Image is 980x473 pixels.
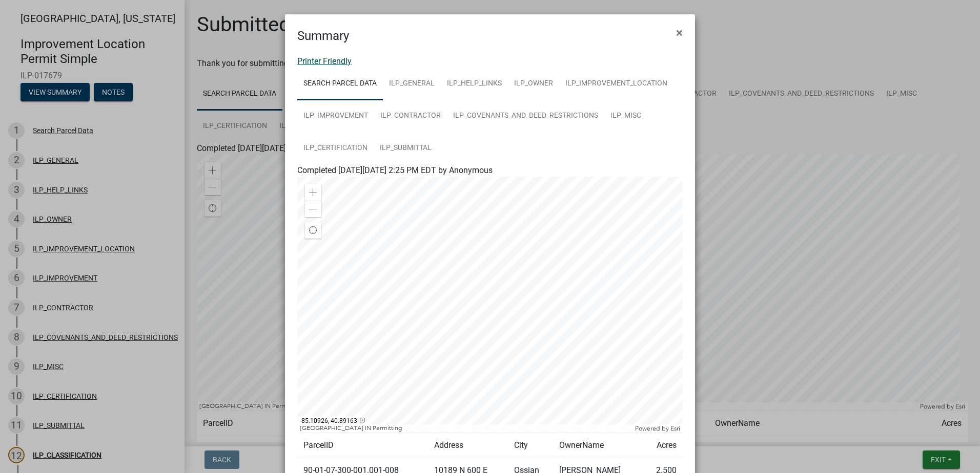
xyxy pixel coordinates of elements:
button: Close [668,18,691,47]
div: Powered by [632,424,683,433]
div: Zoom in [305,184,321,201]
td: Address [428,433,508,458]
h4: Summary [297,27,349,45]
div: Zoom out [305,201,321,217]
a: ILP_IMPROVEMENT [297,100,374,133]
a: ILP_IMPROVEMENT_LOCATION [559,68,673,100]
a: ILP_OWNER [508,68,559,100]
span: × [676,26,683,40]
a: Printer Friendly [297,56,352,66]
a: ILP_COVENANTS_AND_DEED_RESTRICTIONS [447,100,604,133]
a: Esri [670,425,680,432]
td: ParcelID [297,433,428,458]
a: ILP_CONTRACTOR [374,100,447,133]
a: ILP_GENERAL [383,68,441,100]
a: ILP_CERTIFICATION [297,132,374,165]
td: OwnerName [553,433,643,458]
div: Find my location [305,222,321,239]
a: ILP_MISC [604,100,647,133]
a: Search Parcel Data [297,68,383,100]
a: ILP_SUBMITTAL [374,132,438,165]
td: City [508,433,554,458]
td: Acres [643,433,683,458]
span: Completed [DATE][DATE] 2:25 PM EDT by Anonymous [297,165,493,175]
div: [GEOGRAPHIC_DATA] IN Permitting [297,424,632,433]
a: ILP_HELP_LINKS [441,68,508,100]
